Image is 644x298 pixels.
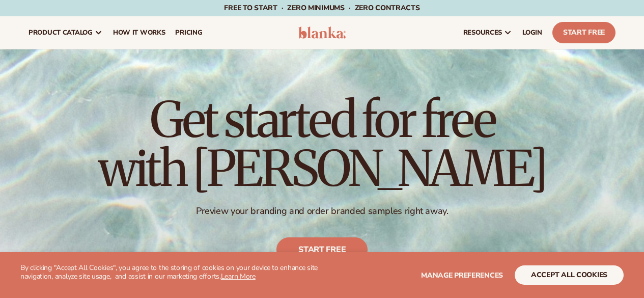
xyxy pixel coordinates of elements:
h1: Get started for free with [PERSON_NAME] [98,95,546,193]
a: Learn More [221,272,256,281]
a: pricing [170,16,207,49]
a: LOGIN [517,16,547,49]
span: Manage preferences [421,270,503,280]
button: Manage preferences [421,265,503,285]
p: By clicking "Accept All Cookies", you agree to the storing of cookies on your device to enhance s... [20,264,322,281]
button: accept all cookies [515,265,624,285]
a: Start free [276,237,368,262]
span: LOGIN [522,29,542,37]
img: logo [298,26,346,39]
span: product catalog [29,29,93,37]
span: Free to start · ZERO minimums · ZERO contracts [224,3,419,13]
p: Preview your branding and order branded samples right away. [98,205,546,217]
span: resources [463,29,502,37]
a: How It Works [108,16,171,49]
a: Start Free [552,22,615,43]
span: How It Works [113,29,165,37]
span: pricing [175,29,202,37]
a: product catalog [23,16,108,49]
a: resources [458,16,517,49]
